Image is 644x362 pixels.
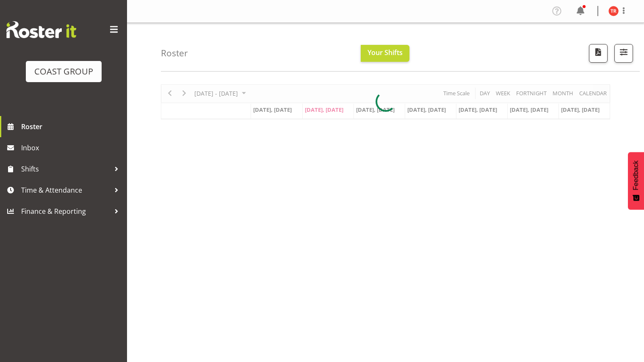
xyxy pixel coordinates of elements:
[21,163,110,175] span: Shifts
[632,160,640,190] span: Feedback
[628,152,644,210] button: Feedback - Show survey
[368,48,403,57] span: Your Shifts
[21,205,110,218] span: Finance & Reporting
[361,45,409,62] button: Your Shifts
[6,21,76,38] img: Rosterit website logo
[161,48,188,58] h4: Roster
[21,141,123,154] span: Inbox
[34,65,93,78] div: COAST GROUP
[21,184,110,196] span: Time & Attendance
[608,6,619,16] img: tavish-read11366.jpg
[21,120,123,133] span: Roster
[589,44,608,63] button: Download a PDF of the roster according to the set date range.
[614,44,633,63] button: Filter Shifts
